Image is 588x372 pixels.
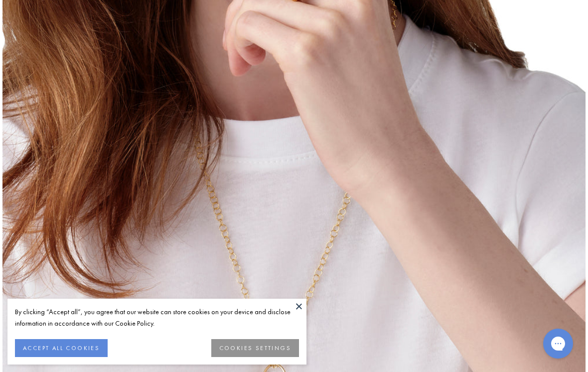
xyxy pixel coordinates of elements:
[538,325,578,362] iframe: Gorgias live chat messenger
[15,339,108,357] button: ACCEPT ALL COOKIES
[15,306,299,329] div: By clicking “Accept all”, you agree that our website can store cookies on your device and disclos...
[211,339,299,357] button: COOKIES SETTINGS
